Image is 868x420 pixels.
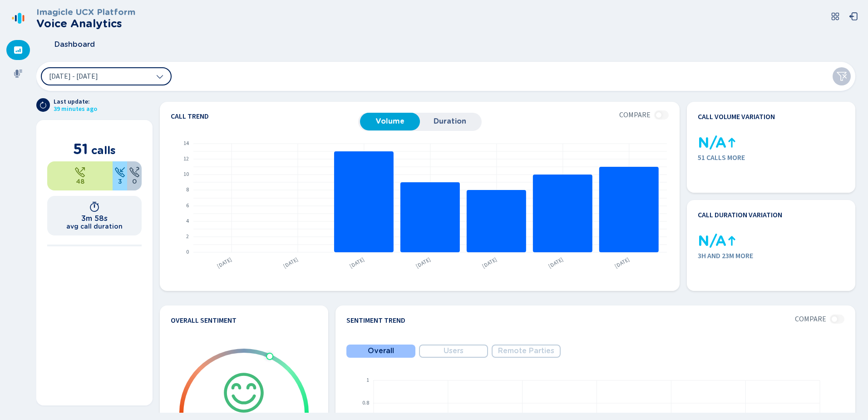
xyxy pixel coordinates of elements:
svg: timer [89,201,100,212]
text: 12 [183,155,189,163]
h1: 3m 58s [81,214,108,223]
svg: kpi-up [726,235,737,246]
text: [DATE] [414,255,432,270]
div: 0 calls in the previous period, impossible to calculate the % variation [698,234,712,248]
span: Overall [368,347,394,355]
button: Users [419,345,488,358]
div: 0 calls in the previous period, impossible to calculate the % variation [698,135,712,150]
svg: arrow-clockwise [39,101,47,109]
span: Volume [365,117,415,125]
svg: mic-fill [14,69,23,78]
text: 6 [186,202,189,210]
h4: Sentiment Trend [346,316,405,325]
span: N/A [698,233,726,250]
h4: Call trend [171,113,358,120]
span: Duration [424,117,475,125]
div: Dashboard [6,40,30,60]
text: 4 [186,217,189,225]
svg: box-arrow-left [849,12,858,21]
span: 51 [73,140,88,158]
h2: avg call duration [66,223,123,230]
text: 10 [183,170,189,178]
h3: Imagicle UCX Platform [36,7,135,17]
span: Dashboard [54,40,95,49]
text: 8 [186,186,189,194]
div: 94.12% [47,161,113,190]
span: Remote Parties [498,347,554,355]
svg: dashboard-filled [14,45,23,55]
span: N/A [698,135,726,151]
span: Compare [795,315,826,323]
h2: Voice Analytics [36,17,135,30]
text: [DATE] [547,255,565,270]
text: 14 [183,140,189,147]
span: calls [91,144,116,157]
div: 0% [127,161,142,190]
svg: telephone-outbound [74,167,85,178]
svg: icon-emoji-smile [222,371,266,415]
button: [DATE] - [DATE] [41,67,172,85]
button: Volume [360,113,420,130]
h4: Call duration variation [698,211,782,219]
button: Overall [346,345,415,358]
span: Compare [619,111,651,119]
button: Remote Parties [492,345,561,358]
button: Clear filters [833,67,851,85]
svg: kpi-up [726,137,737,148]
h4: Call volume variation [698,113,775,121]
svg: chevron-down [156,73,163,80]
text: 2 [186,233,189,240]
text: 0 [186,248,189,256]
span: Last update: [54,98,97,105]
text: [DATE] [481,255,498,270]
text: [DATE] [282,255,300,270]
span: Users [444,347,464,355]
span: [DATE] - [DATE] [49,73,98,80]
svg: telephone-inbound [114,167,125,178]
text: 0.8 [362,399,369,407]
span: 51 calls more [698,154,844,162]
svg: funnel-disabled [836,71,847,82]
div: 5.88% [113,161,127,190]
span: 0 [132,178,137,185]
text: 1 [366,376,369,384]
span: 3h and 23m more [698,252,844,260]
text: [DATE] [613,255,631,270]
span: 3 [118,178,122,185]
span: 39 minutes ago [54,105,97,113]
span: 48 [76,178,84,185]
h4: Overall Sentiment [171,316,237,325]
text: [DATE] [216,255,233,270]
svg: unknown-call [129,167,140,178]
text: [DATE] [348,255,366,270]
button: Duration [420,113,480,130]
div: Recordings [6,64,30,84]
